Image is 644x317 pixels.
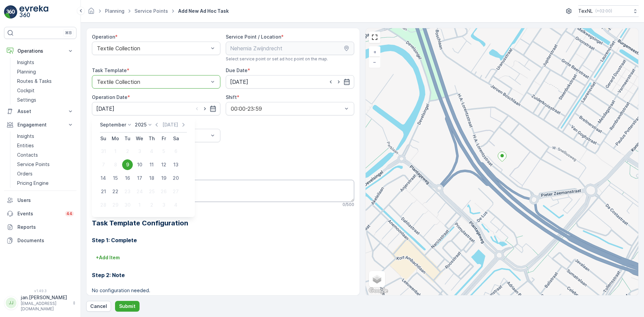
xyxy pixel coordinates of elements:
img: logo_light-DOdMpM7g.png [19,5,48,19]
p: Insights [17,133,34,140]
p: 44 [66,211,72,216]
div: 4 [146,146,157,157]
label: Operation [92,34,115,40]
p: Cancel [90,303,107,310]
a: Documents [4,234,76,247]
input: Nehemia Zwijndrecht [226,42,354,55]
span: − [373,59,376,65]
img: logo [4,5,17,19]
button: Operations [4,44,76,58]
a: Cockpit [14,86,76,95]
a: Entities [14,141,76,150]
button: Cancel [86,301,111,312]
p: 0 / 500 [342,202,354,207]
a: Events44 [4,207,76,220]
div: 31 [98,146,109,157]
th: Friday [158,133,170,145]
th: Wednesday [133,133,146,145]
p: ⌘B [65,30,72,36]
p: jan.[PERSON_NAME] [21,294,69,301]
div: 1 [134,200,145,210]
a: Homepage [88,10,95,15]
button: Submit [115,301,140,312]
div: 16 [122,173,133,183]
p: Events [17,210,61,217]
p: Insights [17,59,34,66]
p: Asset [17,108,63,115]
div: 1 [110,146,121,157]
div: 14 [98,173,109,183]
div: 28 [98,200,109,210]
a: Planning [105,8,124,14]
label: Operation Date [92,94,127,100]
th: Sunday [97,133,109,145]
p: 2025 [135,121,147,128]
label: Shift [226,94,237,100]
p: + Add Item [96,254,120,261]
div: 9 [122,159,133,170]
th: Thursday [146,133,158,145]
label: Service Point / Location [226,34,281,40]
h3: Step 2: Note [92,271,354,279]
a: Open this area in Google Maps (opens a new window) [367,286,389,295]
div: 5 [158,146,169,157]
a: Zoom In [370,47,380,57]
p: [DATE] [162,121,178,128]
a: Pricing Engine [14,178,76,188]
p: [EMAIL_ADDRESS][DOMAIN_NAME] [21,301,69,312]
div: 3 [134,146,145,157]
div: 17 [134,173,145,183]
label: Due Date [226,67,248,73]
div: 12 [158,159,169,170]
p: Users [17,197,74,204]
th: Monday [109,133,121,145]
a: Layers [370,272,384,286]
p: September [100,121,126,128]
a: Planning [14,67,76,76]
span: Select service point or set ad hoc point on the map. [226,56,328,62]
a: Contacts [14,150,76,160]
a: Service Points [135,8,168,14]
p: Planning [17,68,36,75]
span: + [373,49,376,55]
p: Engagement [17,121,63,128]
div: 10 [134,159,145,170]
div: JJ [6,298,16,308]
div: 6 [170,146,181,157]
div: 22 [110,186,121,197]
a: Orders [14,169,76,178]
a: Zoom Out [370,57,380,67]
p: Entities [17,142,34,149]
label: Task Template [92,67,127,73]
div: 29 [110,200,121,210]
p: Reports [17,224,74,230]
a: Reports [4,220,76,234]
p: Contacts [17,152,38,158]
p: Cockpit [17,87,35,94]
a: Users [4,194,76,207]
div: 18 [146,173,157,183]
th: Tuesday [121,133,133,145]
p: Submit [119,303,136,310]
button: Asset [4,105,76,118]
a: Settings [14,95,76,105]
button: Engagement [4,118,76,131]
p: ( +02:00 ) [595,8,612,14]
input: dd/mm/yyyy [226,75,354,89]
div: 24 [134,186,145,197]
div: 8 [110,159,121,170]
button: TexNL(+02:00) [578,5,639,17]
div: 2 [122,146,133,157]
a: Insights [14,131,76,141]
a: Routes & Tasks [14,76,76,86]
div: 11 [146,159,157,170]
div: 20 [170,173,181,183]
div: 23 [122,186,133,197]
p: Settings [17,97,36,103]
div: 27 [170,186,181,197]
input: dd/mm/yyyy [92,102,220,115]
a: Service Points [14,160,76,169]
p: Orders [17,170,33,177]
img: Google [367,286,389,295]
span: v 1.49.3 [4,289,76,293]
